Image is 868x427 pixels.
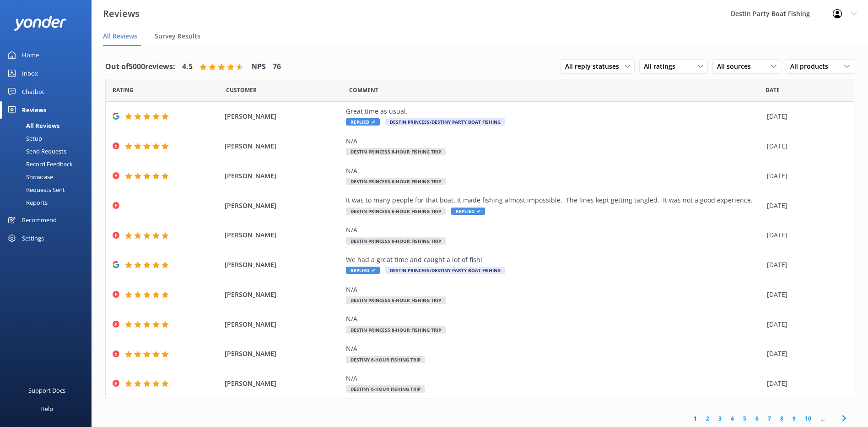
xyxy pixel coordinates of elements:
a: 10 [800,414,816,423]
span: Destin Princess/Destiny Party Boat Fishing [385,118,505,126]
span: [PERSON_NAME] [225,349,341,359]
div: Record Feedback [5,158,73,170]
div: [DATE] [767,319,842,329]
span: Date [226,86,257,94]
span: Replied [451,208,485,215]
div: Settings [22,229,44,247]
span: Replied [346,267,380,274]
span: Question [349,86,378,94]
a: 4 [726,414,739,423]
a: 9 [788,414,800,423]
h3: Reviews [103,6,140,21]
a: Setup [5,132,92,145]
span: [PERSON_NAME] [225,378,341,389]
div: Home [22,46,39,64]
div: N/A [346,373,762,383]
span: [PERSON_NAME] [225,230,341,240]
h4: 4.5 [182,61,193,73]
div: [DATE] [767,201,842,211]
div: Inbox [22,64,38,82]
div: We had a great time and caught a lot of fish! [346,255,762,265]
div: [DATE] [767,111,842,121]
span: Destin Princess 8-Hour Fishing Trip [346,326,446,334]
a: All Reviews [5,119,92,132]
a: 8 [776,414,788,423]
a: 2 [701,414,714,423]
a: 6 [751,414,763,423]
a: Requests Sent [5,183,92,196]
span: [PERSON_NAME] [225,260,341,270]
a: 7 [763,414,776,423]
div: Send Requests [5,145,66,158]
span: Destin Princess 6-Hour Fishing Trip [346,296,446,304]
span: Destin Princess 6-Hour Fishing Trip [346,178,446,185]
div: Setup [5,132,42,145]
span: All products [790,61,834,71]
span: [PERSON_NAME] [225,111,341,121]
span: Destin Princess/Destiny Party Boat Fishing [385,267,505,274]
a: Reports [5,196,92,209]
div: Reviews [22,101,46,119]
span: Date [113,86,134,94]
div: Requests Sent [5,183,65,196]
span: Survey Results [155,32,200,41]
div: It was to many people for that boat. It made fishing almost impossible. The lines kept getting ta... [346,195,762,205]
div: Support Docs [28,381,65,400]
span: Destin Princess 6-Hour Fishing Trip [346,208,446,215]
div: Showcase [5,170,53,183]
h4: NPS [251,61,266,73]
a: Send Requests [5,145,92,158]
span: ... [816,414,829,423]
div: N/A [346,285,762,295]
span: Destin Princess 6-Hour Fishing Trip [346,237,446,245]
div: Reports [5,196,48,209]
div: [DATE] [767,260,842,270]
span: [PERSON_NAME] [225,319,341,329]
span: Date [766,86,780,94]
span: Destiny 6-Hour Fishing Trip [346,385,425,393]
div: Recommend [22,211,57,229]
div: N/A [346,136,762,146]
span: [PERSON_NAME] [225,141,341,151]
img: yonder-white-logo.png [14,16,66,31]
span: All Reviews [103,32,137,41]
div: N/A [346,314,762,324]
span: Replied [346,118,380,126]
span: All sources [717,61,756,71]
div: [DATE] [767,349,842,359]
div: N/A [346,344,762,354]
div: N/A [346,225,762,235]
div: [DATE] [767,230,842,240]
span: [PERSON_NAME] [225,171,341,181]
a: Record Feedback [5,158,92,170]
a: 3 [714,414,726,423]
span: All ratings [644,61,681,71]
h4: Out of 5000 reviews: [105,61,175,73]
div: [DATE] [767,378,842,389]
span: [PERSON_NAME] [225,290,341,300]
div: Help [40,400,53,418]
a: 1 [689,414,701,423]
span: Destiny 6-Hour Fishing Trip [346,356,425,363]
div: [DATE] [767,171,842,181]
div: Great time as usual. [346,106,762,116]
a: 5 [739,414,751,423]
div: [DATE] [767,290,842,300]
span: All reply statuses [565,61,625,71]
div: N/A [346,166,762,176]
h4: 76 [273,61,281,73]
div: All Reviews [5,119,59,132]
span: [PERSON_NAME] [225,201,341,211]
div: Chatbot [22,82,44,101]
div: [DATE] [767,141,842,151]
span: Destin Princess 6-Hour Fishing Trip [346,148,446,155]
a: Showcase [5,170,92,183]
